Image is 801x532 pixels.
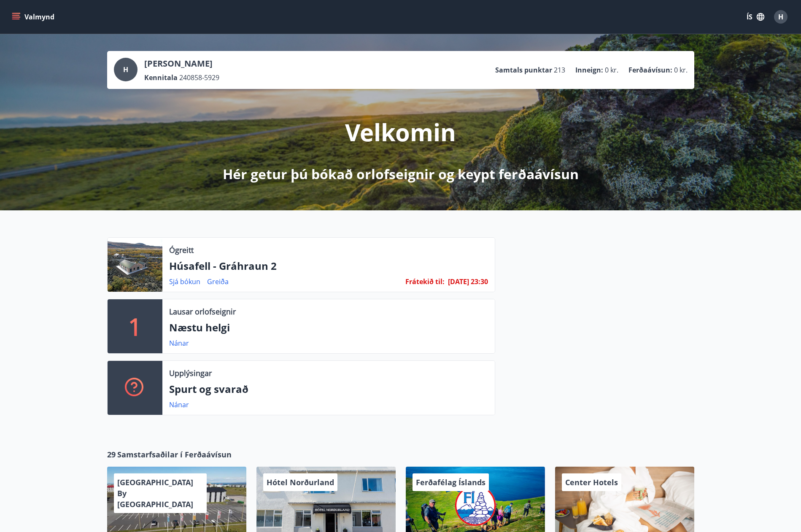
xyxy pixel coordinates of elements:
button: menu [10,9,58,24]
span: H [123,65,128,74]
p: Upplýsingar [169,368,212,379]
span: Frátekið til : [405,277,445,286]
span: 240858-5929 [179,73,219,82]
span: Ferðafélag Íslands [416,477,485,487]
span: Hótel Norðurland [267,477,334,487]
p: Samtals punktar [495,65,552,75]
a: Sjá bókun [169,277,200,286]
span: H [778,12,783,21]
p: Ógreitt [169,245,194,255]
p: Ferðaávísun : [628,65,672,75]
a: Greiða [207,277,229,286]
p: Inneign : [575,65,603,75]
span: [GEOGRAPHIC_DATA] By [GEOGRAPHIC_DATA] [117,477,193,509]
span: 213 [554,65,565,75]
p: 1 [128,310,142,342]
p: Næstu helgi [169,320,488,335]
p: Spurt og svarað [169,382,488,396]
span: Samstarfsaðilar í Ferðaávísun [117,449,232,460]
span: Center Hotels [565,477,618,487]
button: ÍS [742,9,769,24]
p: Velkomin [345,116,456,148]
button: H [771,7,791,27]
span: [DATE] 23:30 [448,277,488,286]
a: Nánar [169,339,189,348]
span: 0 kr. [674,65,688,75]
span: 0 kr. [605,65,618,75]
a: Nánar [169,400,189,409]
p: [PERSON_NAME] [144,58,219,70]
p: Lausar orlofseignir [169,306,236,317]
p: Húsafell - Gráhraun 2 [169,259,488,273]
span: 29 [107,449,116,460]
p: Hér getur þú bókað orlofseignir og keypt ferðaávísun [223,165,579,183]
p: Kennitala [144,73,178,82]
